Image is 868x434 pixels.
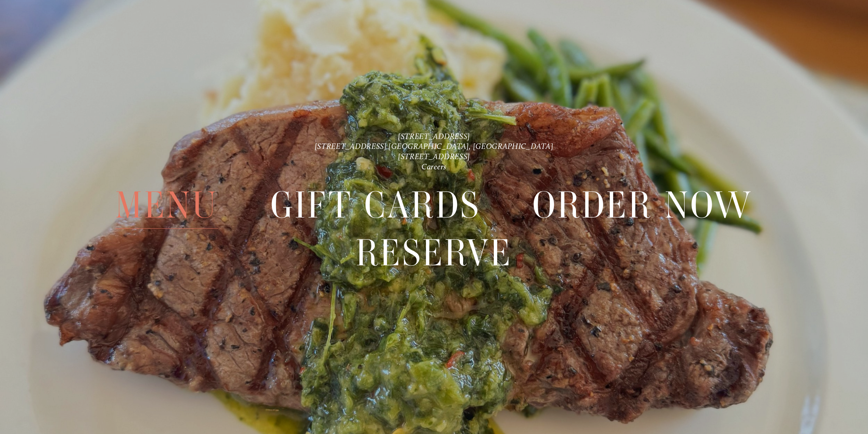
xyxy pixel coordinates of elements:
[270,181,481,228] span: Gift Cards
[115,181,218,228] a: Menu
[422,162,446,171] a: Careers
[356,229,512,276] a: Reserve
[532,181,753,228] a: Order Now
[315,141,554,151] a: [STREET_ADDRESS] [GEOGRAPHIC_DATA], [GEOGRAPHIC_DATA]
[115,181,218,228] span: Menu
[356,229,512,277] span: Reserve
[398,131,470,141] a: [STREET_ADDRESS]
[398,152,470,161] a: [STREET_ADDRESS]
[270,181,481,228] a: Gift Cards
[532,181,753,228] span: Order Now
